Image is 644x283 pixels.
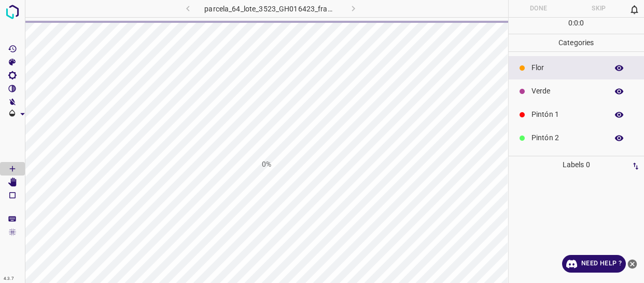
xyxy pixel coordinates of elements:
div: : : [568,18,584,34]
div: 4.3.7 [1,275,17,283]
a: Need Help ? [562,255,626,273]
p: 0 [580,18,584,29]
h1: 0% [262,159,271,170]
button: close-help [626,255,639,273]
p: Pintón 2 [531,132,603,143]
p: 0 [568,18,572,29]
p: 0 [574,18,578,29]
p: Pintón 1 [531,109,603,120]
p: Flor [531,62,603,73]
img: logo [3,3,22,21]
h6: parcela_64_lote_3523_GH016423_frame_00222_214781.jpg [204,3,337,17]
p: Labels 0 [512,156,641,173]
p: Verde [531,86,603,97]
